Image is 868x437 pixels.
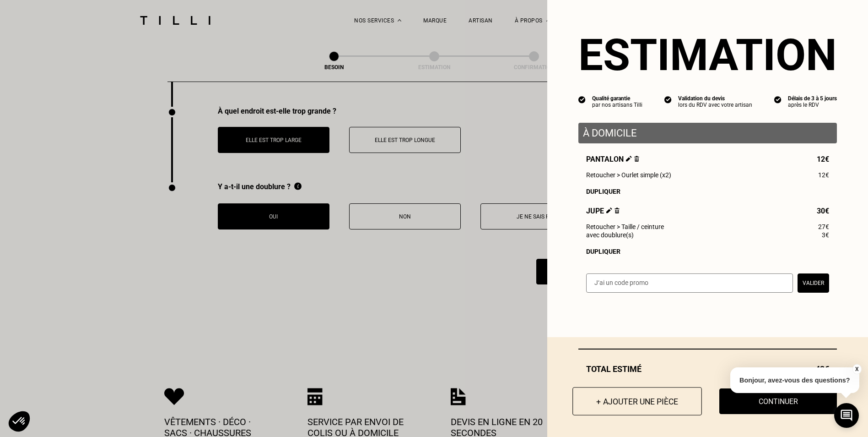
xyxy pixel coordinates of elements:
span: 3€ [822,231,829,239]
span: Jupe [586,207,620,215]
div: Dupliquer [586,188,829,195]
button: + Ajouter une pièce [572,387,702,415]
img: Supprimer [615,208,620,213]
div: Dupliquer [586,248,829,255]
div: après le RDV [788,102,837,108]
div: Total estimé [578,364,837,374]
img: icon list info [774,95,782,104]
input: J‘ai un code promo [586,273,793,293]
div: Qualité garantie [592,95,642,102]
button: Valider [798,273,829,293]
div: Délais de 3 à 5 jours [788,95,837,102]
span: 12€ [818,171,829,179]
p: À domicile [583,127,832,139]
span: Retoucher > Taille / ceinture [586,223,664,230]
img: Éditer [626,156,632,162]
span: Retoucher > Ourlet simple (x2) [586,171,671,179]
button: Continuer [719,388,837,414]
div: lors du RDV avec votre artisan [678,102,752,108]
img: Supprimer [634,156,639,162]
section: Estimation [578,29,837,81]
span: 12€ [817,155,829,164]
span: 27€ [818,223,829,230]
button: X [852,364,861,374]
img: icon list info [578,95,586,104]
div: par nos artisans Tilli [592,102,642,108]
span: 30€ [817,207,829,215]
span: avec doublure(s) [586,231,634,239]
img: Éditer [606,208,612,213]
p: Bonjour, avez-vous des questions? [730,367,859,393]
span: Pantalon [586,155,639,164]
img: icon list info [664,95,672,104]
div: Validation du devis [678,95,752,102]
